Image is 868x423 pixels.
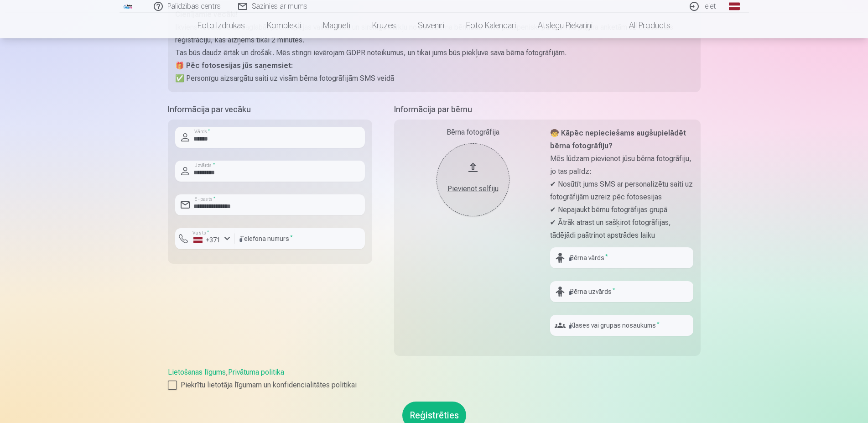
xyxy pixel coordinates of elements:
a: All products [603,13,681,38]
a: Magnēti [312,13,361,38]
div: +371 [193,235,221,245]
a: Komplekti [256,13,312,38]
a: Foto izdrukas [187,13,256,38]
p: ✔ Ātrāk atrast un sašķirot fotogrāfijas, tādējādi paātrinot apstrādes laiku [550,216,693,242]
a: Suvenīri [407,13,455,38]
button: Valsts*+371 [175,228,234,249]
a: Privātuma politika [228,368,284,376]
p: ✔ Nepajaukt bērnu fotogrāfijas grupā [550,204,693,216]
img: /fa1 [123,4,133,9]
a: Foto kalendāri [455,13,527,38]
label: Piekrītu lietotāja līgumam un konfidencialitātes politikai [168,380,701,391]
p: Tas būs daudz ērtāk un drošāk. Mēs stingri ievērojam GDPR noteikumus, un tikai jums būs piekļuve ... [175,47,693,59]
a: Lietošanas līgums [168,368,226,376]
label: Valsts [190,230,212,236]
h5: Informācija par bērnu [394,103,701,116]
p: ✔ Nosūtīt jums SMS ar personalizētu saiti uz fotogrāfijām uzreiz pēc fotosesijas [550,178,693,204]
p: ✅ Personīgu aizsargātu saiti uz visām bērna fotogrāfijām SMS veidā [175,72,693,85]
strong: 🎁 Pēc fotosesijas jūs saņemsiet: [175,61,293,70]
a: Krūzes [361,13,407,38]
div: Bērna fotogrāfija [401,127,545,138]
div: , [168,367,701,391]
h5: Informācija par vecāku [168,103,372,116]
a: Atslēgu piekariņi [527,13,603,38]
button: Pievienot selfiju [437,143,509,216]
p: Mēs lūdzam pievienot jūsu bērna fotogrāfiju, jo tas palīdz: [550,152,693,178]
strong: 🧒 Kāpēc nepieciešams augšupielādēt bērna fotogrāfiju? [550,129,686,150]
div: Pievienot selfiju [446,183,500,194]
